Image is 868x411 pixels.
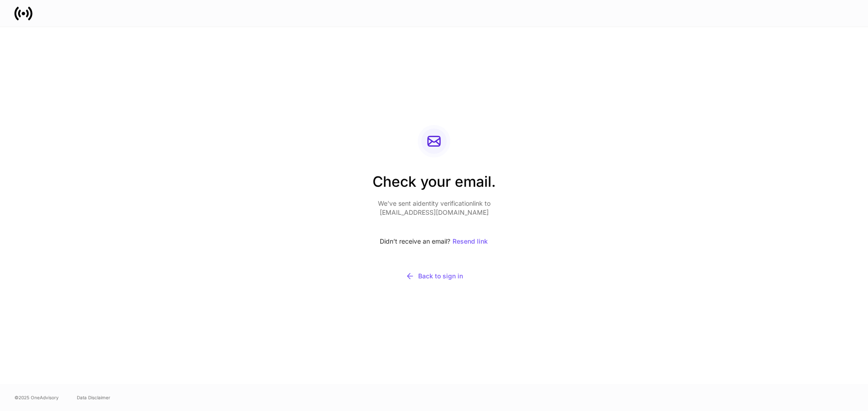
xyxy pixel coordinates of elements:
[373,231,496,251] div: Didn’t receive an email?
[373,199,496,217] p: We’ve sent a identity verification link to [EMAIL_ADDRESS][DOMAIN_NAME]
[373,266,496,286] button: Back to sign in
[452,231,488,251] button: Resend link
[373,172,496,199] h2: Check your email.
[406,272,463,281] div: Back to sign in
[453,238,488,245] div: Resend link
[77,394,110,401] a: Data Disclaimer
[14,394,59,401] span: © 2025 OneAdvisory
